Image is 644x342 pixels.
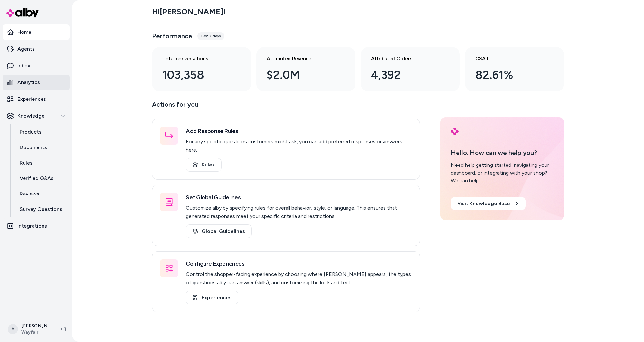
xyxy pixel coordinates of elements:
p: Analytics [17,79,40,86]
a: Analytics [3,75,70,90]
p: Actions for you [152,99,420,115]
img: alby Logo [451,128,459,135]
p: Knowledge [17,112,44,120]
h3: Performance [152,32,192,41]
a: Products [13,124,70,140]
div: Last 7 days [197,32,224,40]
p: Customize alby by specifying rules for overall behavior, style, or language. This ensures that ge... [186,204,412,221]
a: Verified Q&As [13,171,70,186]
button: A[PERSON_NAME]Wayfair [4,319,55,339]
button: Knowledge [3,108,70,124]
a: Attributed Revenue $2.0M [256,47,355,91]
p: Products [20,128,42,136]
a: Agents [3,41,70,57]
div: $2.0M [267,66,335,84]
a: Inbox [3,58,70,73]
h3: Attributed Revenue [267,55,335,62]
a: Global Guidelines [186,224,252,238]
p: For any specific questions customers might ask, you can add preferred responses or answers here. [186,138,412,154]
a: Reviews [13,186,70,202]
p: Agents [17,45,35,53]
p: Home [17,28,31,36]
a: Documents [13,140,70,155]
a: Visit Knowledge Base [451,197,526,210]
p: Rules [20,159,33,167]
h3: Set Global Guidelines [186,193,412,202]
img: alby Logo [6,8,39,17]
p: Documents [20,144,47,151]
p: Hello. How can we help you? [451,148,554,157]
h3: Configure Experiences [186,259,412,268]
div: 82.61% [475,66,544,84]
p: Inbox [17,62,30,70]
p: Reviews [20,190,39,198]
p: Control the shopper-facing experience by choosing where [PERSON_NAME] appears, the types of quest... [186,270,412,287]
a: Survey Questions [13,202,70,217]
span: A [8,324,18,334]
a: Rules [13,155,70,171]
p: [PERSON_NAME] [21,323,50,329]
a: Attributed Orders 4,392 [361,47,460,91]
p: Experiences [17,95,46,103]
p: Integrations [17,222,47,230]
span: Wayfair [21,329,50,336]
h3: Add Response Rules [186,127,412,136]
h3: Total conversations [162,55,231,62]
p: Verified Q&As [20,175,53,182]
p: Survey Questions [20,205,62,213]
a: CSAT 82.61% [465,47,564,91]
a: Total conversations 103,358 [152,47,251,91]
a: Experiences [186,291,238,304]
div: 103,358 [162,66,231,84]
h2: Hi [PERSON_NAME] ! [152,7,225,16]
h3: CSAT [475,55,544,62]
a: Experiences [3,91,70,107]
a: Rules [186,158,222,172]
div: Need help getting started, navigating your dashboard, or integrating with your shop? We can help. [451,161,554,185]
h3: Attributed Orders [371,55,439,62]
a: Home [3,24,70,40]
a: Integrations [3,218,70,234]
div: 4,392 [371,66,439,84]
